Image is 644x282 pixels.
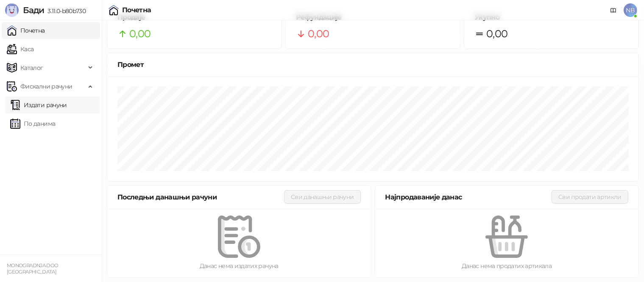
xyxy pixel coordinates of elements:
[7,41,33,58] a: Каса
[385,192,552,202] div: Најпродаваније данас
[7,263,58,275] small: MONOGRADNJA DOO [GEOGRAPHIC_DATA]
[20,78,72,95] span: Фискални рачуни
[10,97,67,113] a: Издати рачуни
[117,59,628,70] div: Промет
[308,26,329,42] span: 0,00
[607,3,620,17] a: Документација
[624,3,637,17] span: NB
[129,26,151,42] span: 0,00
[44,7,86,15] span: 3.11.0-b80b730
[389,261,625,271] div: Данас нема продатих артикала
[122,7,151,14] div: Почетна
[23,5,44,15] span: Бади
[117,192,284,202] div: Последњи данашњи рачуни
[486,26,507,42] span: 0,00
[284,190,360,204] button: Сви данашњи рачуни
[20,59,43,76] span: Каталог
[10,115,55,132] a: По данима
[5,3,19,17] img: Logo
[121,261,357,271] div: Данас нема издатих рачуна
[552,190,628,204] button: Сви продати артикли
[7,22,45,39] a: Почетна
